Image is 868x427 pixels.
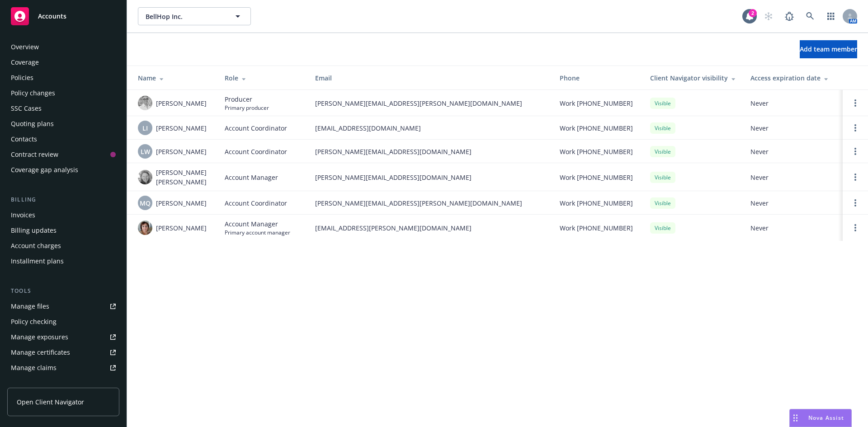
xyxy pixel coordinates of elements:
[11,223,57,238] div: Billing updates
[750,73,835,83] div: Access expiration date
[560,73,636,83] div: Phone
[315,198,545,208] span: [PERSON_NAME][EMAIL_ADDRESS][PERSON_NAME][DOMAIN_NAME]
[7,330,119,344] a: Manage exposures
[11,101,42,116] div: SSC Cases
[225,123,287,133] span: Account Coordinator
[650,172,675,183] div: Visible
[225,173,278,182] span: Account Manager
[7,147,119,162] a: Contract review
[11,361,57,375] div: Manage claims
[808,414,844,422] span: Nova Assist
[138,170,152,184] img: photo
[11,55,39,70] div: Coverage
[750,123,835,133] span: Never
[560,123,633,133] span: Work [PHONE_NUMBER]
[750,99,835,108] span: Never
[7,361,119,375] a: Manage claims
[750,173,835,182] span: Never
[789,409,852,427] button: Nova Assist
[650,98,675,109] div: Visible
[650,122,675,134] div: Visible
[225,229,290,236] span: Primary account manager
[225,73,301,83] div: Role
[560,99,633,108] span: Work [PHONE_NUMBER]
[315,147,545,156] span: [PERSON_NAME][EMAIL_ADDRESS][DOMAIN_NAME]
[560,173,633,182] span: Work [PHONE_NUMBER]
[7,40,119,54] a: Overview
[7,299,119,314] a: Manage files
[7,101,119,116] a: SSC Cases
[759,7,778,25] a: Start snowing
[156,123,207,133] span: [PERSON_NAME]
[11,345,70,360] div: Manage certificates
[749,9,757,17] div: 2
[850,146,861,157] a: Open options
[225,94,269,104] span: Producer
[7,286,119,296] div: Tools
[560,223,633,233] span: Work [PHONE_NUMBER]
[850,197,861,208] a: Open options
[850,122,861,133] a: Open options
[38,13,66,20] span: Accounts
[650,73,736,83] div: Client Navigator visibility
[800,40,857,58] button: Add team member
[146,12,224,21] span: BellHop Inc.
[790,409,801,427] div: Drag to move
[7,239,119,253] a: Account charges
[315,99,545,108] span: [PERSON_NAME][EMAIL_ADDRESS][PERSON_NAME][DOMAIN_NAME]
[650,146,675,157] div: Visible
[7,195,119,204] div: Billing
[7,86,119,100] a: Policy changes
[801,7,819,25] a: Search
[315,123,545,133] span: [EMAIL_ADDRESS][DOMAIN_NAME]
[156,198,207,208] span: [PERSON_NAME]
[138,221,152,235] img: photo
[7,117,119,131] a: Quoting plans
[11,376,53,390] div: Manage BORs
[750,223,835,233] span: Never
[822,7,840,25] a: Switch app
[7,4,119,29] a: Accounts
[225,104,269,112] span: Primary producer
[650,222,675,234] div: Visible
[650,197,675,209] div: Visible
[11,299,49,314] div: Manage files
[850,172,861,183] a: Open options
[750,198,835,208] span: Never
[7,163,119,177] a: Coverage gap analysis
[138,73,210,83] div: Name
[850,222,861,233] a: Open options
[17,397,84,407] span: Open Client Navigator
[560,198,633,208] span: Work [PHONE_NUMBER]
[11,163,78,177] div: Coverage gap analysis
[156,99,207,108] span: [PERSON_NAME]
[156,147,207,156] span: [PERSON_NAME]
[11,147,58,162] div: Contract review
[7,254,119,268] a: Installment plans
[140,198,151,208] span: MQ
[156,223,207,233] span: [PERSON_NAME]
[7,208,119,222] a: Invoices
[138,7,251,25] button: BellHop Inc.
[780,7,798,25] a: Report a Bug
[11,70,33,85] div: Policies
[7,314,119,329] a: Policy checking
[11,254,64,268] div: Installment plans
[7,55,119,70] a: Coverage
[7,223,119,238] a: Billing updates
[138,96,152,110] img: photo
[560,147,633,156] span: Work [PHONE_NUMBER]
[315,173,545,182] span: [PERSON_NAME][EMAIL_ADDRESS][DOMAIN_NAME]
[7,132,119,146] a: Contacts
[225,198,287,208] span: Account Coordinator
[315,223,545,233] span: [EMAIL_ADDRESS][PERSON_NAME][DOMAIN_NAME]
[11,239,61,253] div: Account charges
[7,376,119,390] a: Manage BORs
[850,98,861,108] a: Open options
[225,147,287,156] span: Account Coordinator
[11,86,55,100] div: Policy changes
[7,70,119,85] a: Policies
[11,132,37,146] div: Contacts
[11,117,54,131] div: Quoting plans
